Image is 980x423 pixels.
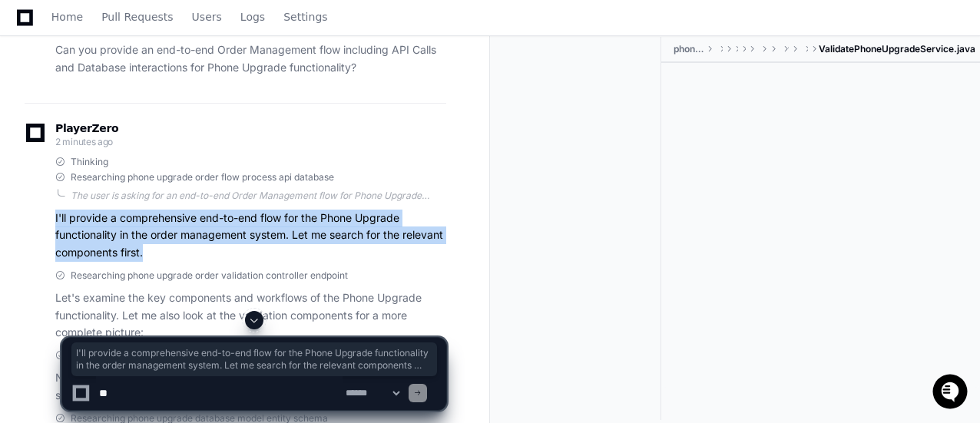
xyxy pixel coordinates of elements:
[71,171,334,183] span: Researching phone upgrade order flow process api database
[788,43,789,55] span: validation
[261,119,280,137] button: Start new chat
[192,12,222,21] span: Users
[71,269,348,282] span: Researching phone upgrade order validation controller endpoint
[931,372,972,414] iframe: Open customer support
[101,12,173,21] span: Pull Requests
[55,210,446,262] p: I'll provide a comprehensive end-to-end flow for the Phone Upgrade functionality in the order man...
[153,161,186,173] span: Pylon
[71,190,446,202] div: The user is asking for an end-to-end Order Management flow for Phone Upgrade functionality, inclu...
[55,124,118,133] span: PlayerZero
[51,12,83,21] span: Home
[71,156,108,168] span: Thinking
[240,12,265,21] span: Logs
[52,114,252,130] div: Start new chat
[52,130,194,142] div: We're available if you need us!
[76,347,432,372] span: I'll provide a comprehensive end-to-end flow for the Phone Upgrade functionality in the order man...
[15,114,43,142] img: 1736555170064-99ba0984-63c1-480f-8ee9-699278ef63ed
[674,43,704,55] span: phone-upgrade-order-validation-tbv
[283,12,327,21] span: Settings
[15,61,280,86] div: Welcome
[55,41,446,77] p: Can you provide an end-to-end Order Management flow including API Calls and Database interactions...
[15,15,46,46] img: PlayerZero
[55,289,446,342] p: Let's examine the key components and workflows of the Phone Upgrade functionality. Let me also lo...
[55,136,113,147] span: 2 minutes ago
[819,43,975,55] span: ValidatePhoneUpgradeService.java
[108,160,186,173] a: Powered byPylon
